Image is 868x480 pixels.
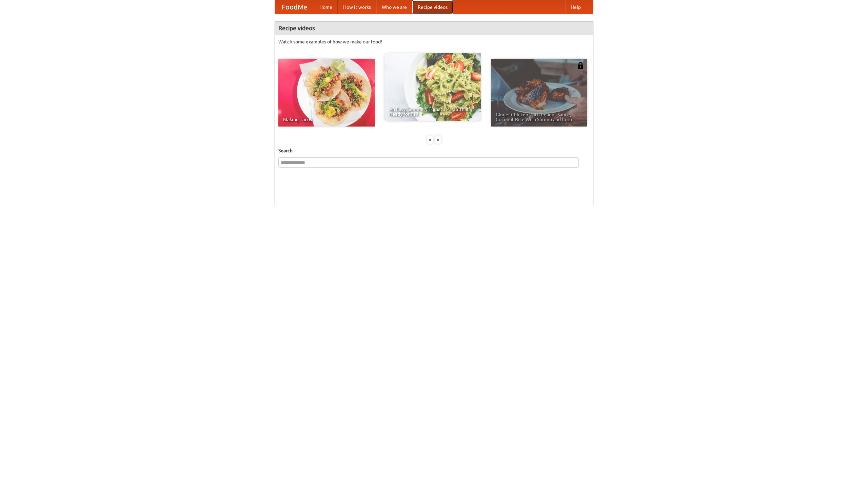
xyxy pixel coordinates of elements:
div: « [427,135,433,144]
a: Help [565,0,586,14]
h5: Search [278,147,590,154]
span: An Easy, Summery Tomato Pasta That's Ready for Fall [389,107,476,116]
a: Making Tacos [278,59,375,127]
h4: Recipe videos [275,21,593,35]
a: How it works [338,0,376,14]
a: FoodMe [275,0,314,14]
a: Who we are [376,0,412,14]
a: An Easy, Summery Tomato Pasta That's Ready for Fall [384,53,481,121]
span: Making Tacos [283,117,370,122]
a: Home [314,0,338,14]
img: 483408.png [577,62,584,69]
div: » [435,135,441,144]
a: Recipe videos [412,0,453,14]
p: Watch some examples of how we make our food! [278,38,590,45]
